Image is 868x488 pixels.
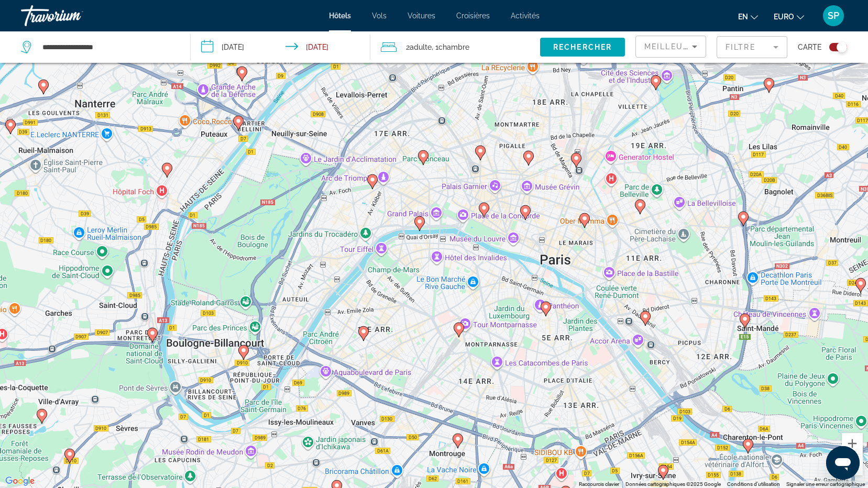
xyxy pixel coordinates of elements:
[826,446,860,480] iframe: Bouton de lancement de la fenêtre de messagerie
[738,13,748,21] span: en
[329,12,351,20] a: Hôtels
[717,36,787,59] button: Filtre
[408,12,435,20] a: Voitures
[579,481,619,488] button: Raccourcis clavier
[438,43,469,51] span: Chambre
[432,43,438,51] font: , 1
[820,5,847,27] button: Menu utilisateur
[406,43,410,51] font: 2
[786,481,865,487] a: Signaler une erreur cartographique
[727,481,780,487] a: Conditions d’utilisation (s’ouvre dans un nouvel onglet)
[372,12,387,20] a: Vols
[456,12,490,20] a: Croisières
[410,43,432,51] span: Adulte
[774,9,804,24] button: Changer de devise
[798,40,821,54] span: Carte
[511,12,540,20] a: Activités
[738,9,758,24] button: Changer la langue
[821,42,847,52] button: Basculer la carte
[3,474,37,488] a: Ouvrir cette zone dans Google Maps (dans une nouvelle fenêtre)
[3,474,37,488] img: Google (en anglais)
[644,40,697,53] mat-select: Trier par
[191,31,371,63] button: Date d’arrivée : 27 nov. 2025 Date de départ : 1 déc. 2025
[370,31,540,63] button: Voyageurs : 2 adultes, 0 enfants
[553,43,612,51] span: Rechercher
[540,38,625,57] button: Rechercher
[842,433,863,454] button: Zoom avant
[625,481,721,487] span: Données cartographiques ©2025 Google
[644,42,737,51] span: Meilleures offres
[774,13,794,21] span: EURO
[828,10,839,21] span: SP
[21,2,126,29] a: Travorium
